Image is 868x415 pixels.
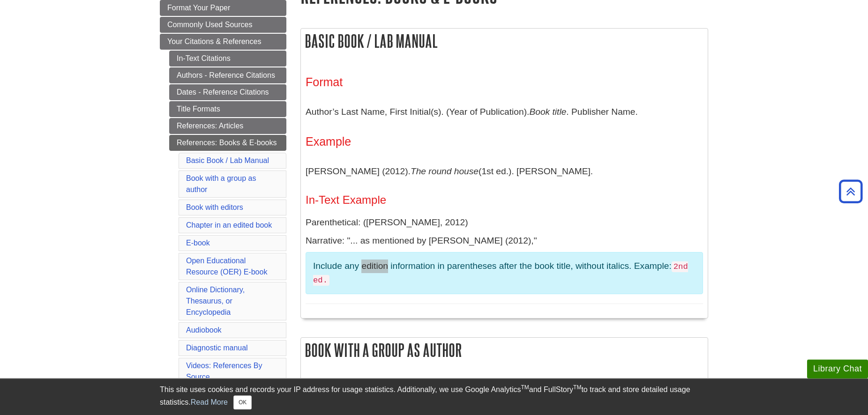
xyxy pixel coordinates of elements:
[169,135,286,151] a: References: Books & E-books
[186,286,245,316] a: Online Dictionary, Thesaurus, or Encyclopedia
[313,259,696,287] p: Include any edition information in parentheses after the book title, without italics. Example:
[160,34,286,50] a: Your Citations & References
[169,101,286,117] a: Title Formats
[807,359,868,378] button: Library Chat
[191,398,228,406] a: Read More
[186,239,210,247] a: E-book
[186,344,248,352] a: Diagnostic manual
[169,84,286,100] a: Dates - Reference Citations
[186,203,243,211] a: Book with editors
[186,362,262,381] a: Videos: References By Source
[306,158,703,185] p: [PERSON_NAME] (2012). (1st ed.). [PERSON_NAME].
[186,174,256,193] a: Book with a group as author
[186,326,222,334] a: Audiobook
[167,37,261,45] span: Your Citations & References
[301,338,708,363] h2: Book with a group as author
[306,234,703,248] p: Narrative: "... as mentioned by [PERSON_NAME] (2012),"
[301,29,708,53] h2: Basic Book / Lab Manual
[306,98,703,126] p: Author’s Last Name, First Initial(s). (Year of Publication). . Publisher Name.
[306,216,703,230] p: Parenthetical: ([PERSON_NAME], 2012)
[160,384,708,409] div: This site uses cookies and records your IP address for usage statistics. Additionally, we use Goo...
[169,67,286,83] a: Authors - Reference Citations
[186,221,272,229] a: Chapter in an edited book
[529,107,566,117] i: Book title
[167,4,230,12] span: Format Your Paper
[186,156,269,164] a: Basic Book / Lab Manual
[169,118,286,134] a: References: Articles
[167,21,252,29] span: Commonly Used Sources
[169,51,286,67] a: In-Text Citations
[186,257,267,276] a: Open Educational Resource (OER) E-book
[306,75,703,89] h3: Format
[306,194,703,206] h4: In-Text Example
[573,384,581,391] sup: TM
[836,185,866,198] a: Back to Top
[233,395,252,409] button: Close
[160,17,286,33] a: Commonly Used Sources
[521,384,529,391] sup: TM
[411,166,479,176] i: The round house
[306,135,703,148] h3: Example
